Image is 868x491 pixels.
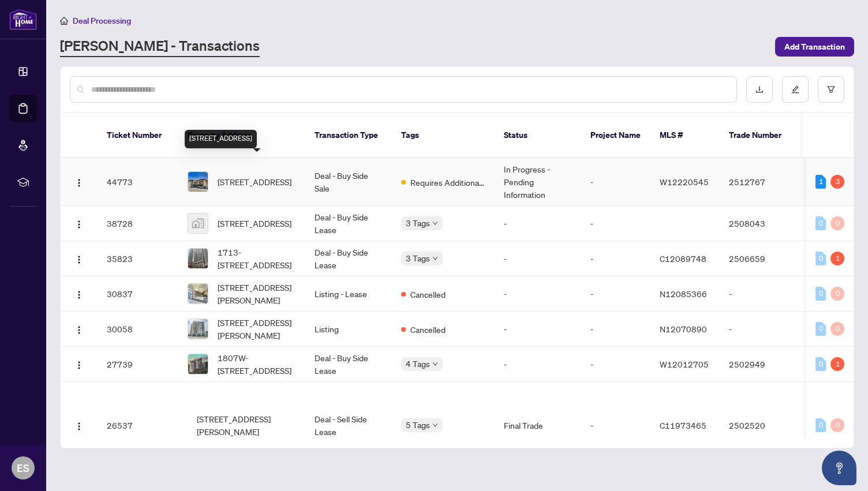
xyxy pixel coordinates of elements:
[581,312,650,347] td: -
[432,256,438,261] span: down
[74,220,84,229] img: Logo
[188,284,208,303] img: thumbnail-img
[188,249,208,268] img: thumbnail-img
[720,158,800,206] td: 2512767
[815,216,826,230] div: 0
[827,85,835,93] span: filter
[98,347,178,382] td: 27739
[830,175,844,189] div: 3
[581,113,650,158] th: Project Name
[218,217,291,230] span: [STREET_ADDRESS]
[188,354,208,374] img: thumbnail-img
[660,253,706,264] span: C12089748
[784,38,845,56] span: Add Transaction
[581,276,650,312] td: -
[581,241,650,276] td: -
[495,312,581,347] td: -
[218,175,291,188] span: [STREET_ADDRESS]
[660,177,709,187] span: W12220545
[218,316,296,342] span: [STREET_ADDRESS][PERSON_NAME]
[305,158,392,206] td: Deal - Buy Side Sale
[70,320,88,338] button: Logo
[815,418,826,432] div: 0
[495,382,581,469] td: Final Trade
[720,382,800,469] td: 2502520
[830,418,844,432] div: 0
[406,252,430,265] span: 3 Tags
[185,130,257,148] div: [STREET_ADDRESS]
[70,249,88,268] button: Logo
[830,216,844,230] div: 0
[410,323,446,336] span: Cancelled
[660,420,706,430] span: C11973465
[305,382,392,469] td: Deal - Sell Side Lease
[218,281,296,306] span: [STREET_ADDRESS][PERSON_NAME]
[74,178,84,188] img: Logo
[660,288,707,299] span: N12085366
[815,287,826,301] div: 0
[98,241,178,276] td: 35823
[70,416,88,434] button: Logo
[830,357,844,371] div: 1
[305,347,392,382] td: Deal - Buy Side Lease
[581,158,650,206] td: -
[218,351,296,377] span: 1807W-[STREET_ADDRESS]
[830,287,844,301] div: 0
[70,173,88,191] button: Logo
[660,324,707,334] span: N12070890
[74,290,84,299] img: Logo
[305,276,392,312] td: Listing - Lease
[98,113,178,158] th: Ticket Number
[98,312,178,347] td: 30058
[406,216,430,230] span: 3 Tags
[815,252,826,265] div: 0
[60,36,260,57] a: [PERSON_NAME] - Transactions
[60,17,68,25] span: home
[410,288,446,301] span: Cancelled
[432,220,438,226] span: down
[720,312,800,347] td: -
[495,113,581,158] th: Status
[392,113,495,158] th: Tags
[98,206,178,241] td: 38728
[782,76,809,103] button: edit
[406,418,430,432] span: 5 Tags
[406,357,430,370] span: 4 Tags
[305,206,392,241] td: Deal - Buy Side Lease
[305,113,392,158] th: Transaction Type
[815,175,826,189] div: 1
[650,113,720,158] th: MLS #
[495,276,581,312] td: -
[581,382,650,469] td: -
[495,241,581,276] td: -
[305,241,392,276] td: Deal - Buy Side Lease
[432,422,438,428] span: down
[822,451,856,485] button: Open asap
[495,206,581,241] td: -
[720,276,800,312] td: -
[432,361,438,367] span: down
[775,37,854,57] button: Add Transaction
[410,176,485,189] span: Requires Additional Docs
[815,322,826,336] div: 0
[581,206,650,241] td: -
[73,16,131,26] span: Deal Processing
[581,347,650,382] td: -
[305,312,392,347] td: Listing
[98,158,178,206] td: 44773
[70,214,88,233] button: Logo
[74,361,84,370] img: Logo
[70,355,88,373] button: Logo
[720,347,800,382] td: 2502949
[720,241,800,276] td: 2506659
[188,213,208,233] img: thumbnail-img
[830,322,844,336] div: 0
[660,359,709,369] span: W12012705
[218,246,296,271] span: 1713-[STREET_ADDRESS]
[818,76,844,103] button: filter
[178,113,305,158] th: Property Address
[495,347,581,382] td: -
[74,255,84,264] img: Logo
[830,252,844,265] div: 1
[9,9,37,30] img: logo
